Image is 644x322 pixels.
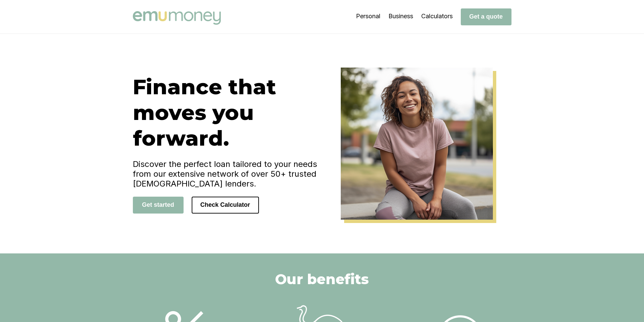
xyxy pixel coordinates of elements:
[461,13,511,20] a: Get a quote
[133,197,184,214] button: Get started
[133,201,184,208] a: Get started
[192,201,259,208] a: Check Calculator
[341,68,493,220] img: Emu Money Home
[133,159,322,189] h4: Discover the perfect loan tailored to your needs from our extensive network of over 50+ trusted [...
[275,270,369,288] h2: Our benefits
[461,8,511,25] button: Get a quote
[192,197,259,214] button: Check Calculator
[133,74,322,151] h1: Finance that moves you forward.
[133,11,221,25] img: Emu Money logo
